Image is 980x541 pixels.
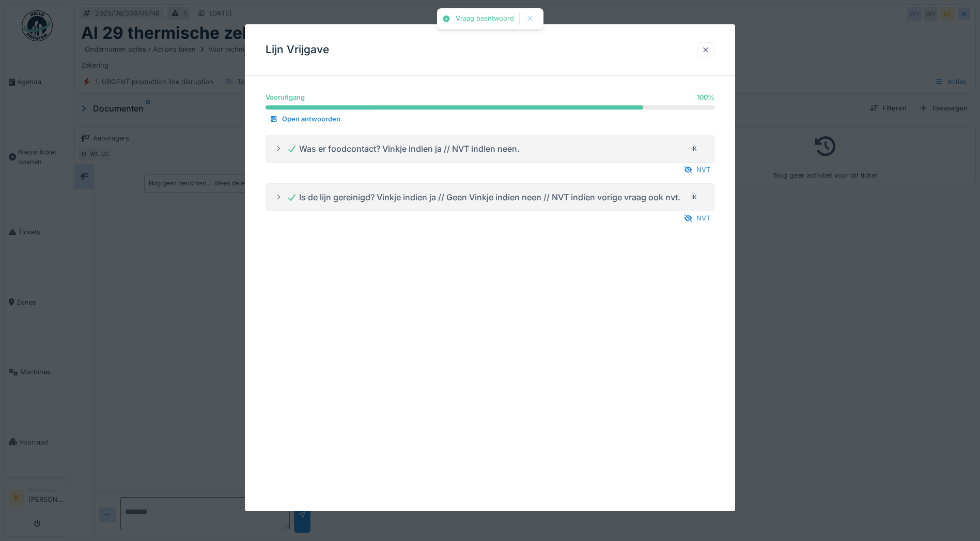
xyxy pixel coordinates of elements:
[270,188,710,207] summary: Is de lijn gereinigd? Vinkje indien ja // Geen Vinkje indien neen // NVT indien vorige vraag ook ...
[680,212,714,226] div: NVT
[456,14,514,23] div: Vraag beantwoord
[680,163,714,177] div: NVT
[697,92,714,102] div: 100 %
[287,142,520,155] div: Was er foodcontact? Vinkje indien ja // NVT indien neen.
[266,105,714,109] progress: 100 %
[266,43,329,56] h3: Lijn Vrijgave
[687,141,702,156] div: IK
[270,139,710,158] summary: Was er foodcontact? Vinkje indien ja // NVT indien neen.IK
[266,113,345,126] div: Open antwoorden
[266,92,305,102] div: Vooruitgang
[287,191,680,203] div: Is de lijn gereinigd? Vinkje indien ja // Geen Vinkje indien neen // NVT indien vorige vraag ook ...
[687,190,702,204] div: IK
